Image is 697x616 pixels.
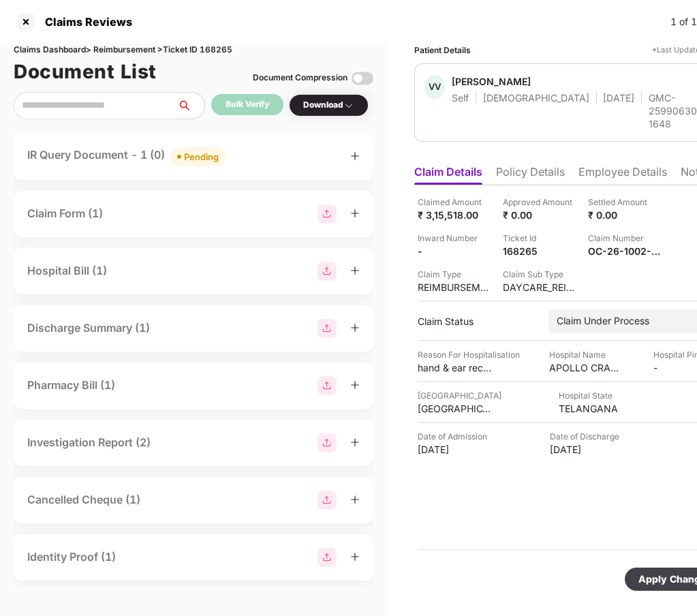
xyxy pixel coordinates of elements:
span: search [176,100,204,111]
h1: Document List [14,57,157,87]
div: [GEOGRAPHIC_DATA] [418,402,493,415]
div: REIMBURSEMENT [418,281,493,294]
div: ₹ 0.00 [588,209,663,221]
span: plus [350,151,360,161]
div: Hospital State [559,389,634,402]
span: plus [350,380,360,390]
li: Policy Details [496,165,565,185]
div: Claimed Amount [418,196,493,209]
img: svg+xml;base64,PHN2ZyBpZD0iR3JvdXBfMjg4MTMiIGRhdGEtbmFtZT0iR3JvdXAgMjg4MTMiIHhtbG5zPSJodHRwOi8vd3... [317,433,337,452]
span: plus [350,437,360,447]
img: svg+xml;base64,PHN2ZyBpZD0iR3JvdXBfMjg4MTMiIGRhdGEtbmFtZT0iR3JvdXAgMjg4MTMiIHhtbG5zPSJodHRwOi8vd3... [317,204,337,224]
div: Claim Form (1) [27,205,103,222]
div: Discharge Summary (1) [27,320,150,337]
div: Self [452,91,469,130]
div: Investigation Report (2) [27,434,151,451]
div: hand & ear reconstrauction post burn [418,361,493,374]
div: Claim Type [418,268,493,281]
div: APOLLO CRADLE(A UNIT OF Apollo SPECIALTY HOSPITALS PVT LTD) - [GEOGRAPHIC_DATA] [549,361,624,374]
div: Patient Details [414,44,471,57]
button: search [176,92,205,119]
span: plus [350,552,360,561]
div: Bulk Verify [226,98,269,111]
div: Reason For Hospitalisation [418,348,520,361]
div: Claims Reviews [37,15,132,29]
div: Date of Discharge [550,430,625,443]
div: Inward Number [418,232,493,245]
div: Hospital Name [549,348,624,361]
div: [PERSON_NAME] [452,75,531,88]
div: Claim Sub Type [503,268,578,281]
div: [DATE] [550,443,625,456]
span: plus [350,323,360,333]
img: svg+xml;base64,PHN2ZyBpZD0iR3JvdXBfMjg4MTMiIGRhdGEtbmFtZT0iR3JvdXAgMjg4MTMiIHhtbG5zPSJodHRwOi8vd3... [317,491,337,510]
div: Cancelled Cheque (1) [27,491,140,508]
div: DAYCARE_REIMBURSEMENT [503,281,578,294]
div: Pharmacy Bill (1) [27,377,115,394]
div: TELANGANA [559,402,634,415]
img: svg+xml;base64,PHN2ZyBpZD0iRHJvcGRvd24tMzJ4MzIiIHhtbG5zPSJodHRwOi8vd3d3LnczLm9yZy8yMDAwL3N2ZyIgd2... [343,100,354,111]
div: IR Query Document - 1 (0) [27,147,226,166]
span: plus [350,209,360,218]
div: - [418,245,493,258]
div: Hospital Bill (1) [27,262,107,279]
div: [DATE] [603,91,634,130]
li: Claim Details [414,165,482,185]
div: Settled Amount [588,196,663,209]
div: Download [303,99,354,112]
div: 168265 [503,245,578,258]
div: VV [424,75,445,99]
div: Claim Status [418,315,535,328]
li: Employee Details [578,165,667,185]
div: ₹ 3,15,518.00 [418,209,493,221]
div: Identity Proof (1) [27,549,116,566]
div: [DATE] [418,443,493,456]
img: svg+xml;base64,PHN2ZyBpZD0iR3JvdXBfMjg4MTMiIGRhdGEtbmFtZT0iR3JvdXAgMjg4MTMiIHhtbG5zPSJodHRwOi8vd3... [317,262,337,281]
div: Document Compression [253,72,347,84]
div: Claims Dashboard > Reimbursement > Ticket ID 168265 [14,44,373,57]
div: Date of Admission [418,430,493,443]
div: Approved Amount [503,196,578,209]
div: [GEOGRAPHIC_DATA] [418,389,501,402]
img: svg+xml;base64,PHN2ZyBpZD0iR3JvdXBfMjg4MTMiIGRhdGEtbmFtZT0iR3JvdXAgMjg4MTMiIHhtbG5zPSJodHRwOi8vd3... [317,376,337,395]
span: plus [350,495,360,504]
div: [DEMOGRAPHIC_DATA] [483,91,589,130]
div: Claim Under Process [557,313,649,328]
span: plus [350,266,360,275]
div: ₹ 0.00 [503,209,578,221]
div: Claim Number [588,232,663,245]
img: svg+xml;base64,PHN2ZyBpZD0iVG9nZ2xlLTMyeDMyIiB4bWxucz0iaHR0cDovL3d3dy53My5vcmcvMjAwMC9zdmciIHdpZH... [352,67,373,89]
div: 1 of 1 [670,14,697,29]
div: Ticket Id [503,232,578,245]
div: Pending [184,150,219,164]
img: svg+xml;base64,PHN2ZyBpZD0iR3JvdXBfMjg4MTMiIGRhdGEtbmFtZT0iR3JvdXAgMjg4MTMiIHhtbG5zPSJodHRwOi8vd3... [317,548,337,567]
img: svg+xml;base64,PHN2ZyBpZD0iR3JvdXBfMjg4MTMiIGRhdGEtbmFtZT0iR3JvdXAgMjg4MTMiIHhtbG5zPSJodHRwOi8vd3... [317,319,337,338]
div: OC-26-1002-8403-00411449 [588,245,663,258]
